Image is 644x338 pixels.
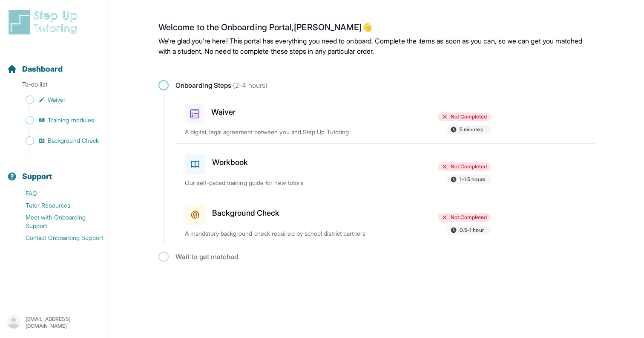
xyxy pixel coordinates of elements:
a: FAQ [7,188,109,199]
img: logo [7,9,83,36]
p: To-do list [3,80,105,92]
span: Not Completed [451,113,487,120]
a: Background CheckNot Completed0.5-1 hourA mandatory background check required by school district p... [175,194,595,245]
h3: Background Check [212,207,279,219]
button: [EMAIL_ADDRESS][DOMAIN_NAME] [7,315,102,330]
p: A mandatory background check required by school district partners [185,229,384,238]
a: Contact Onboarding Support [7,232,109,244]
p: Our self-paced training guide for new tutors [185,179,384,187]
span: Onboarding Steps [175,80,267,90]
span: 5 minutes [460,126,483,133]
span: Training modules [48,116,94,124]
span: Dashboard [22,63,63,75]
a: Tutor Resources [7,199,109,211]
p: A digital, legal agreement between you and Step Up Tutoring [185,128,384,136]
span: (2-4 hours) [231,81,267,90]
a: Training modules [7,114,109,126]
button: Support [3,157,105,186]
h3: Waiver [211,106,236,118]
a: Waiver [7,94,109,106]
a: Background Check [7,135,109,147]
span: Support [22,170,52,182]
a: Meet with Onboarding Support [7,211,109,232]
span: 0.5-1 hour [460,227,484,234]
a: Dashboard [7,63,63,75]
p: We're glad you're here! This portal has everything you need to onboard. Complete the items as soo... [158,36,595,56]
span: Not Completed [451,163,487,170]
p: [EMAIL_ADDRESS][DOMAIN_NAME] [26,316,102,329]
span: Waiver [48,95,66,104]
h3: Workbook [212,156,248,168]
a: WorkbookNot Completed1-1.5 hoursOur self-paced training guide for new tutors [175,144,595,194]
button: Dashboard [3,49,105,78]
span: 1-1.5 hours [460,176,485,183]
h2: Welcome to the Onboarding Portal, [PERSON_NAME] 👋 [158,22,595,36]
a: WaiverNot Completed5 minutesA digital, legal agreement between you and Step Up Tutoring [175,94,595,143]
span: Background Check [48,136,99,145]
span: Not Completed [451,214,487,221]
